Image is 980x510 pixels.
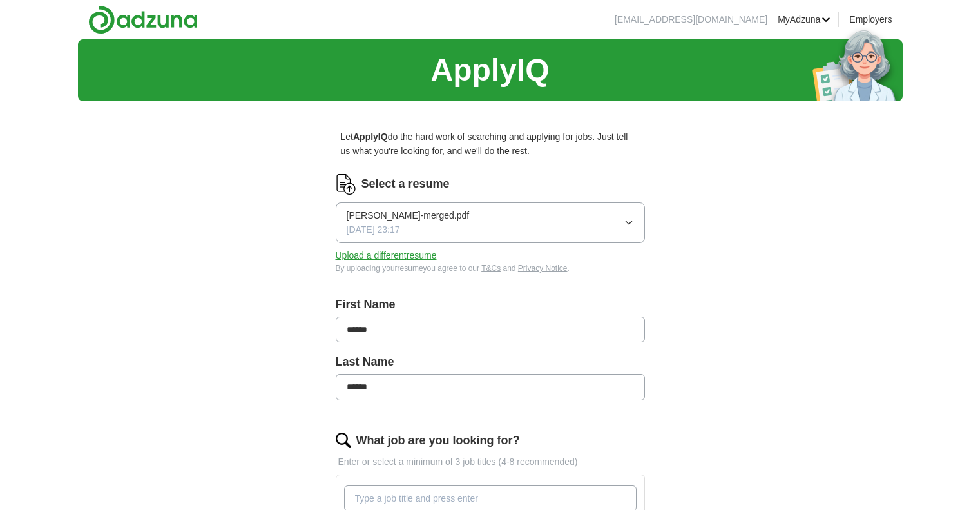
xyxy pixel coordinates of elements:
label: First Name [336,295,645,314]
a: Privacy Notice [518,264,568,273]
a: MyAdzuna [778,12,831,26]
div: By uploading your resume you agree to our and . [336,262,645,275]
p: Let do the hard work of searching and applying for jobs. Just tell us what you're looking for, an... [336,124,645,164]
a: T&Cs [481,264,501,273]
img: Adzuna logo [88,5,198,34]
img: search.png [336,433,351,448]
a: Employers [849,12,892,26]
button: [PERSON_NAME]-merged.pdf[DATE] 23:17 [336,202,645,243]
button: Upload a differentresume [336,248,437,262]
span: [PERSON_NAME]-merged.pdf [347,208,470,222]
li: [EMAIL_ADDRESS][DOMAIN_NAME] [615,12,767,26]
strong: ApplyIQ [353,132,388,142]
label: What job are you looking for? [356,431,520,450]
label: Select a resume [361,175,450,193]
p: Enter or select a minimum of 3 job titles (4-8 recommended) [336,455,645,469]
img: CV Icon [336,174,356,195]
span: [DATE] 23:17 [347,222,400,237]
h1: ApplyIQ [430,46,549,95]
label: Last Name [336,353,645,371]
